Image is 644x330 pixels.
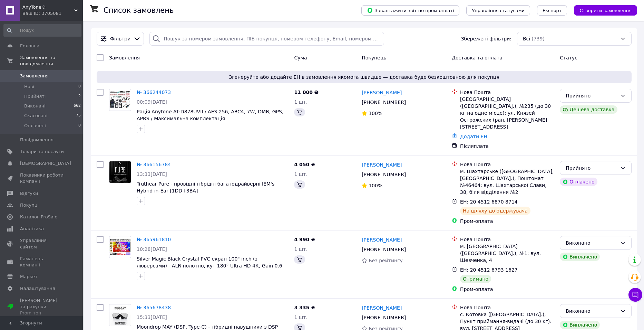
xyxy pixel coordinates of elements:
span: AnyTone® [22,4,74,10]
span: Скасовані [24,113,48,119]
img: Фото товару [109,161,131,183]
span: 2 [78,93,81,100]
span: Гаманець компанії [20,256,64,268]
span: 75 [76,113,81,119]
input: Пошук [3,24,81,37]
a: Фото товару [109,89,131,111]
div: Оплачено [560,178,597,186]
span: [PHONE_NUMBER] [362,247,406,252]
span: Збережені фільтри: [461,35,511,42]
a: Фото товару [109,236,131,258]
button: Чат з покупцем [628,288,642,302]
button: Експорт [537,5,567,16]
span: 15:33[DATE] [137,314,167,320]
span: 0 [78,123,81,129]
span: Без рейтингу [369,258,403,263]
h1: Список замовлень [104,6,174,15]
span: [PHONE_NUMBER] [362,315,406,320]
span: (739) [531,36,545,41]
span: Статус [560,55,577,60]
span: Замовлення та повідомлення [20,55,83,67]
span: 662 [74,103,81,109]
span: Покупці [20,202,39,208]
div: Прийнято [566,92,617,100]
span: Повідомлення [20,137,53,143]
span: Доставка та оплата [452,55,502,60]
span: [DEMOGRAPHIC_DATA] [20,160,71,167]
a: № 366244073 [137,89,171,95]
span: 13:33[DATE] [137,171,167,177]
button: Створити замовлення [574,5,637,16]
img: Фото товару [109,91,131,109]
span: ЕН: 20 4512 6870 8714 [460,199,518,205]
div: Виплачено [560,253,600,261]
span: 4 050 ₴ [294,162,315,167]
span: 3 335 ₴ [294,305,315,310]
span: 100% [369,183,382,188]
span: Оплачені [24,123,46,129]
img: Фото товару [109,304,131,326]
div: Нова Пошта [460,236,554,243]
span: Нові [24,84,34,90]
span: Згенеруйте або додайте ЕН в замовлення якомога швидше — доставка буде безкоштовною для покупця [99,74,629,81]
a: Фото товару [109,161,131,183]
a: Silver Magic Black Crystal PVC екран 100" inch (з люверсами) - ALR полотно, кут 180° Ultra HD 4К,... [137,256,282,268]
span: 10:28[DATE] [137,246,167,252]
span: 1 шт. [294,314,308,320]
a: Truthear Pure - провідні гібрідні багатодрайверні IEM's Hybrid in-Ear [1DD+3BA] [137,181,274,194]
span: Управління статусами [472,8,525,13]
a: Створити замовлення [567,7,637,13]
span: Виконані [24,103,46,109]
span: Експорт [543,8,562,13]
div: [GEOGRAPHIC_DATA] ([GEOGRAPHIC_DATA].), №235 (до 30 кг на одне місце): ул. Князей Острожских (ран... [460,96,554,130]
span: Фільтри [110,35,130,42]
a: Фото товару [109,304,131,326]
a: № 365678438 [137,305,171,310]
span: Головна [20,43,39,49]
div: м. [GEOGRAPHIC_DATA] ([GEOGRAPHIC_DATA].), №1: вул. Шевченка, 4 [460,243,554,264]
span: [PERSON_NAME] та рахунки [20,298,64,317]
span: Аналітика [20,226,44,232]
a: [PERSON_NAME] [362,161,402,168]
a: [PERSON_NAME] [362,236,402,243]
span: Товари та послуги [20,149,64,155]
span: Прийняті [24,93,46,100]
button: Завантажити звіт по пром-оплаті [361,5,459,16]
div: Нова Пошта [460,304,554,311]
a: [PERSON_NAME] [362,304,402,311]
a: Додати ЕН [460,134,487,139]
span: Замовлення [109,55,140,60]
span: Всі [523,35,530,42]
a: Рація Anytone AT-D878UVII / AES 256, ARC4, 7W, DMR, GPS, APRS / Максимальна комплектація [137,109,283,121]
div: Виконано [566,307,617,315]
span: 1 шт. [294,171,308,177]
span: 1 шт. [294,99,308,105]
div: Нова Пошта [460,89,554,96]
div: Пром-оплата [460,218,554,225]
div: Отримано [460,275,491,283]
span: [PHONE_NUMBER] [362,100,406,105]
div: Ваш ID: 3705081 [22,10,83,17]
img: Фото товару [109,239,131,255]
span: 0 [78,84,81,90]
span: [PHONE_NUMBER] [362,172,406,177]
span: Налаштування [20,285,55,292]
span: Покупець [362,55,386,60]
span: Управління сайтом [20,237,64,250]
div: Післяплата [460,143,554,150]
span: Каталог ProSale [20,214,57,220]
div: На шляху до одержувача [460,207,530,215]
span: ЕН: 20 4512 6793 1627 [460,267,518,273]
span: Показники роботи компанії [20,172,64,185]
div: Прийнято [566,164,617,172]
span: Cума [294,55,307,60]
span: 00:09[DATE] [137,99,167,105]
a: [PERSON_NAME] [362,89,402,96]
span: Маркет [20,274,38,280]
a: № 366156784 [137,162,171,167]
div: Пром-оплата [460,286,554,293]
div: Виконано [566,239,617,247]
